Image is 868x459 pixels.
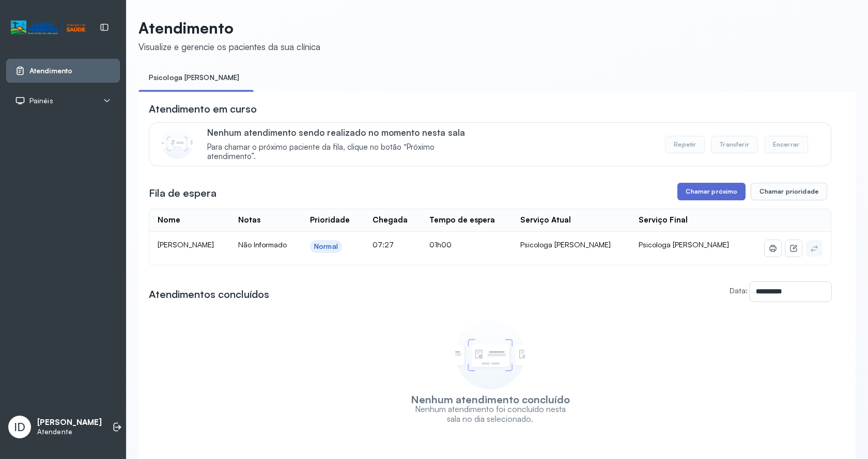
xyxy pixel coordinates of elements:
p: Atendente [37,428,102,436]
div: Visualize e gerencie os pacientes da sua clínica [138,41,320,52]
div: Nome [158,215,180,225]
div: Serviço Atual [520,215,571,225]
a: Atendimento [15,66,111,76]
button: Encerrar [764,136,808,153]
p: Nenhum atendimento sendo realizado no momento nesta sala [207,127,481,138]
label: Data: [730,286,748,295]
div: Serviço Final [639,215,688,225]
div: Prioridade [310,215,350,225]
p: Atendimento [138,19,320,37]
span: [PERSON_NAME] [158,240,214,249]
h3: Nenhum atendimento concluído [411,394,570,404]
button: Transferir [711,136,758,153]
button: Repetir [665,136,705,153]
img: Imagem de CalloutCard [162,128,193,159]
div: Normal [314,242,338,251]
img: Logotipo do estabelecimento [11,19,85,36]
div: Notas [238,215,260,225]
span: Não Informado [238,240,287,249]
p: Nenhum atendimento foi concluído nesta sala no dia selecionado. [409,404,571,424]
div: Chegada [373,215,408,225]
h3: Atendimento em curso [149,102,257,116]
div: Psicologa [PERSON_NAME] [520,240,622,249]
img: Imagem de empty state [455,320,525,389]
p: [PERSON_NAME] [37,418,102,428]
span: 01h00 [429,240,452,249]
span: Psicologa [PERSON_NAME] [639,240,729,249]
button: Chamar próximo [677,183,746,200]
span: Painéis [29,97,53,105]
a: Psicologa [PERSON_NAME] [138,69,250,86]
h3: Fila de espera [149,186,216,200]
span: Para chamar o próximo paciente da fila, clique no botão “Próximo atendimento”. [207,143,481,162]
button: Chamar prioridade [751,183,827,200]
span: Atendimento [29,67,72,75]
div: Tempo de espera [429,215,495,225]
span: 07:27 [373,240,394,249]
h3: Atendimentos concluídos [149,287,269,302]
